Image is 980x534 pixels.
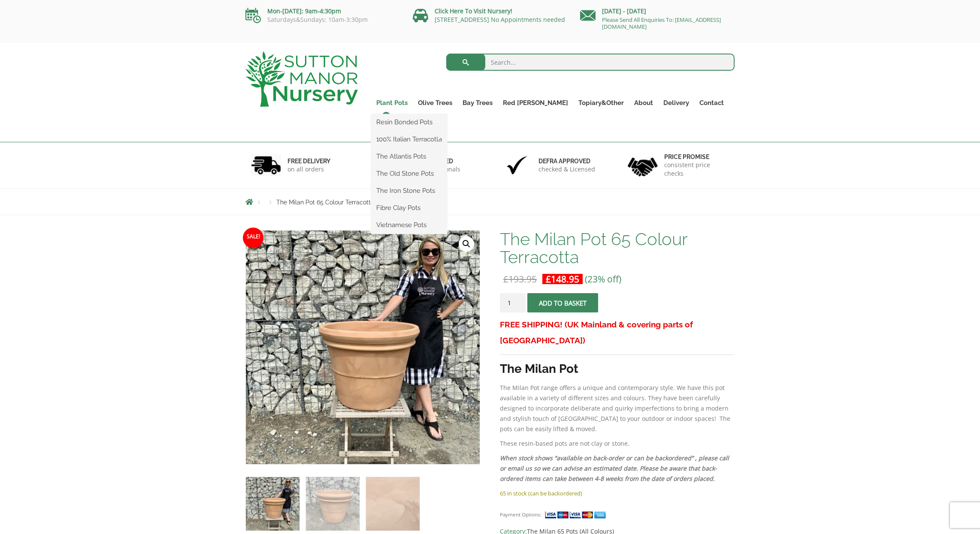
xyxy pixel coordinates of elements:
a: The Old Stone Pots [371,167,447,180]
span: (23% off) [585,273,621,285]
img: 3.jpg [502,154,532,176]
input: Search... [446,54,735,71]
h6: Defra approved [538,157,595,165]
small: Payment Options: [500,511,541,518]
a: Bay Trees [457,97,498,109]
img: logo [245,51,358,107]
p: [DATE] - [DATE] [580,6,735,16]
a: Plant Pots [371,97,413,109]
a: [STREET_ADDRESS] No Appointments needed [435,15,565,24]
bdi: 193.95 [503,273,537,285]
a: Delivery [658,97,694,109]
a: Vietnamese Pots [371,219,447,231]
img: 4.jpg [628,152,658,178]
nav: Breadcrumbs [245,198,735,205]
p: Saturdays&Sundays: 10am-3:30pm [245,16,400,23]
a: About [629,97,658,109]
a: Resin Bonded Pots [371,116,447,129]
a: Red [PERSON_NAME] [498,97,573,109]
a: The Atlantis Pots [371,150,447,163]
p: on all orders [287,165,330,174]
a: Contact [694,97,729,109]
p: checked & Licensed [538,165,595,174]
input: Product quantity [500,293,526,312]
a: Olive Trees [413,97,457,109]
a: 100% Italian Terracotta [371,133,447,146]
span: Sale! [243,228,263,248]
span: £ [546,273,551,285]
a: Click Here To Visit Nursery! [435,7,512,15]
em: When stock shows “available on back-order or can be backordered” , please call or email us so we ... [500,454,729,483]
h3: FREE SHIPPING! (UK Mainland & covering parts of [GEOGRAPHIC_DATA]) [500,317,735,348]
img: The Milan Pot 65 Colour Terracotta - Image 2 [306,477,360,531]
a: Please Send All Enquiries To: [EMAIL_ADDRESS][DOMAIN_NAME] [602,16,721,30]
h6: FREE DELIVERY [287,157,330,165]
a: The Iron Stone Pots [371,184,447,197]
button: Add to basket [527,293,598,312]
span: £ [503,273,508,285]
img: The Milan Pot 65 Colour Terracotta [246,477,299,531]
p: These resin-based pots are not clay or stone. [500,438,735,449]
img: The Milan Pot 65 Colour Terracotta - Image 3 [366,477,420,531]
a: Fibre Clay Pots [371,201,447,214]
h1: The Milan Pot 65 Colour Terracotta [500,230,735,266]
p: consistent price checks [664,161,729,178]
p: The Milan Pot range offers a unique and contemporary style. We have this pot available in a varie... [500,383,735,434]
a: View full-screen image gallery [459,236,474,252]
bdi: 148.95 [546,273,579,285]
a: Topiary&Other [573,97,629,109]
p: Mon-[DATE]: 9am-4:30pm [245,6,400,16]
span: The Milan Pot 65 Colour Terracotta [276,199,374,206]
h6: Price promise [664,153,729,161]
img: payment supported [544,510,609,519]
strong: The Milan Pot [500,362,578,376]
p: 65 in stock (can be backordered) [500,488,735,498]
img: 1.jpg [251,154,281,176]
